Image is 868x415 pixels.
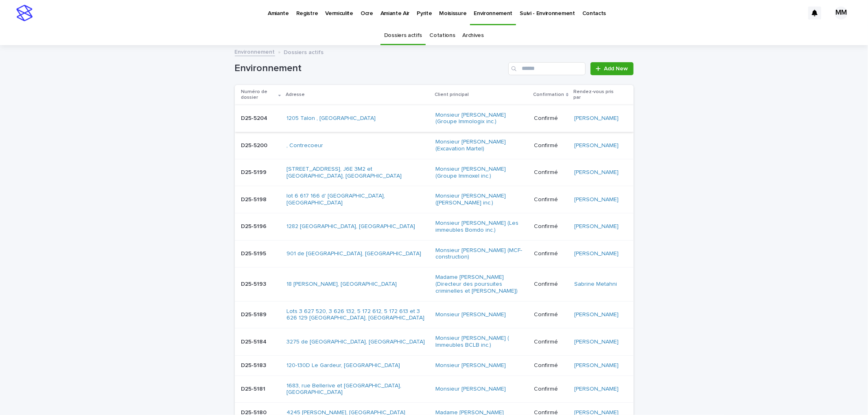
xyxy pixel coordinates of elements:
[286,142,323,149] a: , Contrecoeur
[574,311,619,318] a: [PERSON_NAME]
[16,5,33,21] img: stacker-logo-s-only.png
[534,142,568,149] p: Confirmé
[241,279,268,288] p: D25-5193
[574,169,619,176] a: [PERSON_NAME]
[534,281,568,288] p: Confirmé
[435,139,527,152] a: Monsieur [PERSON_NAME] (Excavation Martel)
[534,386,568,393] p: Confirmé
[534,169,568,176] p: Confirmé
[574,362,619,369] a: [PERSON_NAME]
[534,223,568,230] p: Confirmé
[574,339,619,345] a: [PERSON_NAME]
[574,115,619,122] a: [PERSON_NAME]
[286,115,376,122] a: 1205 Talon , [GEOGRAPHIC_DATA]
[604,66,628,72] span: Add New
[435,335,527,349] a: Monsieur [PERSON_NAME] ( Immeubles BCLB inc.)
[435,193,527,206] a: Monsieur [PERSON_NAME] ([PERSON_NAME] inc.)
[574,142,619,149] a: [PERSON_NAME]
[235,186,634,213] tr: D25-5198D25-5198 lot 6 617 166 d' [GEOGRAPHIC_DATA], [GEOGRAPHIC_DATA] Monsieur [PERSON_NAME] ([P...
[235,159,634,186] tr: D25-5199D25-5199 [STREET_ADDRESS], J6E 3M2 et [GEOGRAPHIC_DATA], [GEOGRAPHIC_DATA] Monsieur [PERS...
[241,310,269,318] p: D25-5189
[534,196,568,203] p: Confirmé
[435,112,527,126] a: Monsieur [PERSON_NAME] (Groupe Immologix inc.)
[286,281,397,288] a: 18 [PERSON_NAME], [GEOGRAPHIC_DATA]
[241,222,269,230] p: D25-5196
[435,90,469,99] p: Client principal
[235,213,634,240] tr: D25-5196D25-5196 1282 [GEOGRAPHIC_DATA], [GEOGRAPHIC_DATA] Monsieur [PERSON_NAME] (Les immeubles ...
[286,166,429,180] a: [STREET_ADDRESS], J6E 3M2 et [GEOGRAPHIC_DATA], [GEOGRAPHIC_DATA]
[435,386,506,393] a: Monsieur [PERSON_NAME]
[235,240,634,267] tr: D25-5195D25-5195 901 de [GEOGRAPHIC_DATA], [GEOGRAPHIC_DATA] Monsieur [PERSON_NAME] (MCF-construc...
[286,362,400,369] a: 120-130D Le Gardeur, [GEOGRAPHIC_DATA]
[286,382,429,396] a: 1683, rue Bellerive et [GEOGRAPHIC_DATA], [GEOGRAPHIC_DATA]
[574,281,617,288] a: Sabrine Metahni
[241,167,269,176] p: D25-5199
[573,87,620,102] p: Rendez-vous pris par
[235,63,505,74] h1: Environnement
[235,355,634,376] tr: D25-5183D25-5183 120-130D Le Gardeur, [GEOGRAPHIC_DATA] Monsieur [PERSON_NAME] Confirmé[PERSON_NAME]
[241,337,269,345] p: D25-5184
[429,26,455,45] a: Cotations
[286,193,429,206] a: lot 6 617 166 d' [GEOGRAPHIC_DATA], [GEOGRAPHIC_DATA]
[286,339,425,345] a: 3275 de [GEOGRAPHIC_DATA], [GEOGRAPHIC_DATA]
[241,195,269,203] p: D25-5198
[241,141,269,149] p: D25-5200
[241,249,268,257] p: D25-5195
[534,115,568,122] p: Confirmé
[435,247,527,261] a: Monsieur [PERSON_NAME] (MCF-construction)
[286,250,421,257] a: 901 de [GEOGRAPHIC_DATA], [GEOGRAPHIC_DATA]
[235,267,634,301] tr: D25-5193D25-5193 18 [PERSON_NAME], [GEOGRAPHIC_DATA] Madame [PERSON_NAME] (Directeur des poursuit...
[533,90,564,99] p: Confirmation
[463,26,484,45] a: Archives
[508,62,586,75] input: Search
[574,223,619,230] a: [PERSON_NAME]
[235,105,634,132] tr: D25-5204D25-5204 1205 Talon , [GEOGRAPHIC_DATA] Monsieur [PERSON_NAME] (Groupe Immologix inc.) Co...
[574,250,619,257] a: [PERSON_NAME]
[241,87,277,102] p: Numéro de dossier
[534,311,568,318] p: Confirmé
[286,90,305,99] p: Adresse
[241,384,267,393] p: D25-5181
[241,113,269,122] p: D25-5204
[574,386,619,393] a: [PERSON_NAME]
[286,308,429,322] a: Lots 3 627 520, 3 626 132, 5 172 612, 5 172 613 et 3 626 129 [GEOGRAPHIC_DATA], [GEOGRAPHIC_DATA]
[435,362,506,369] a: Monsieur [PERSON_NAME]
[835,7,848,20] div: MM
[284,47,324,56] p: Dossiers actifs
[574,196,619,203] a: [PERSON_NAME]
[435,220,527,234] a: Monsieur [PERSON_NAME] (Les immeubles Bomdo inc.)
[235,132,634,159] tr: D25-5200D25-5200 , Contrecoeur Monsieur [PERSON_NAME] (Excavation Martel) Confirmé[PERSON_NAME]
[235,47,275,56] a: Environnement
[235,328,634,356] tr: D25-5184D25-5184 3275 de [GEOGRAPHIC_DATA], [GEOGRAPHIC_DATA] Monsieur [PERSON_NAME] ( Immeubles ...
[235,376,634,403] tr: D25-5181D25-5181 1683, rue Bellerive et [GEOGRAPHIC_DATA], [GEOGRAPHIC_DATA] Monsieur [PERSON_NAM...
[241,361,268,369] p: D25-5183
[590,62,633,75] a: Add New
[435,311,506,318] a: Monsieur [PERSON_NAME]
[435,274,527,294] a: Madame [PERSON_NAME] (Directeur des poursuites criminelles et [PERSON_NAME])
[384,26,422,45] a: Dossiers actifs
[286,223,415,230] a: 1282 [GEOGRAPHIC_DATA], [GEOGRAPHIC_DATA]
[235,301,634,328] tr: D25-5189D25-5189 Lots 3 627 520, 3 626 132, 5 172 612, 5 172 613 et 3 626 129 [GEOGRAPHIC_DATA], ...
[534,362,568,369] p: Confirmé
[435,166,527,180] a: Monsieur [PERSON_NAME] (Groupe Immoxel inc.)
[534,339,568,345] p: Confirmé
[534,250,568,257] p: Confirmé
